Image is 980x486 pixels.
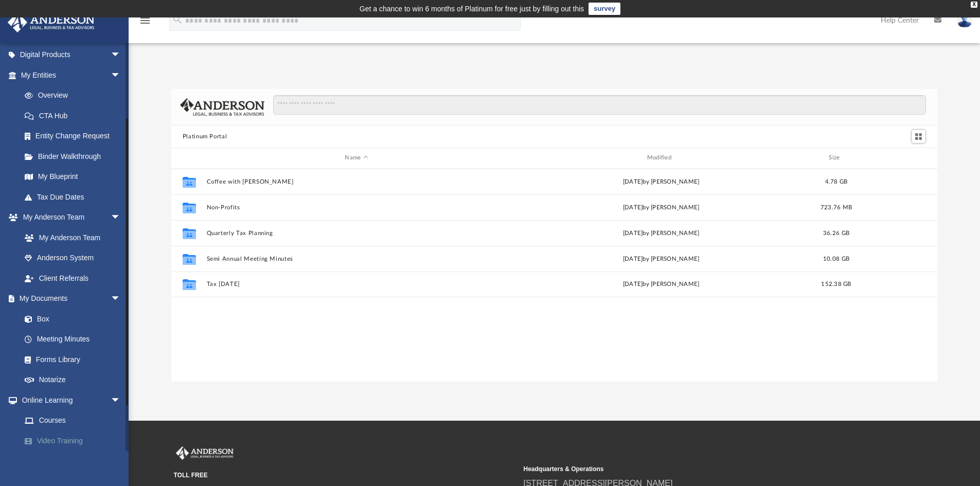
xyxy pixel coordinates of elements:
[174,471,516,480] small: TOLL FREE
[206,178,506,185] button: Coffee with [PERSON_NAME]
[511,228,811,238] div: [DATE] by [PERSON_NAME]
[206,204,506,211] button: Non-Profits
[176,153,202,163] div: id
[139,14,151,27] i: menu
[589,3,620,15] a: survey
[825,178,847,184] span: 4.78 GB
[14,85,136,106] a: Overview
[511,203,811,212] div: [DATE] by [PERSON_NAME]
[5,12,98,32] img: Anderson Advisors Platinum Portal
[511,177,811,186] div: [DATE] by [PERSON_NAME]
[360,3,584,15] div: Get a chance to win 6 months of Platinum for free just by filling out this
[7,207,131,228] a: My Anderson Teamarrow_drop_down
[172,14,183,25] i: search
[971,2,977,8] div: close
[14,187,136,207] a: Tax Due Dates
[14,248,131,268] a: Anderson System
[821,204,852,210] span: 723.76 MB
[14,167,131,187] a: My Blueprint
[14,329,131,350] a: Meeting Minutes
[7,45,136,65] a: Digital Productsarrow_drop_down
[206,256,506,262] button: Semi Annual Meeting Minutes
[111,390,131,411] span: arrow_drop_down
[273,95,926,115] input: Search files and folders
[111,45,131,66] span: arrow_drop_down
[206,281,506,287] button: Tax [DATE]
[206,153,506,163] div: Name
[622,281,643,287] span: [DATE]
[7,65,136,85] a: My Entitiesarrow_drop_down
[14,268,131,289] a: Client Referrals
[957,13,972,28] img: User Pic
[14,349,126,370] a: Forms Library
[14,370,131,390] a: Notarize
[206,230,506,237] button: Quarterly Tax Planning
[14,451,136,472] a: Resources
[815,153,857,163] div: Size
[14,105,136,126] a: CTA Hub
[14,146,136,167] a: Binder Walkthrough
[14,227,126,248] a: My Anderson Team
[7,390,136,410] a: Online Learningarrow_drop_down
[7,289,131,309] a: My Documentsarrow_drop_down
[823,230,849,236] span: 36.26 GB
[823,256,849,261] span: 10.08 GB
[111,289,131,310] span: arrow_drop_down
[524,464,866,474] small: Headquarters & Operations
[183,132,227,141] button: Platinum Portal
[511,153,811,163] div: Modified
[111,65,131,86] span: arrow_drop_down
[911,129,926,143] button: Switch to Grid View
[821,281,851,287] span: 152.38 GB
[139,20,151,27] a: menu
[174,446,236,460] img: Anderson Advisors Platinum Portal
[14,309,126,329] a: Box
[511,254,811,263] div: [DATE] by [PERSON_NAME]
[511,280,811,289] div: by [PERSON_NAME]
[111,207,131,228] span: arrow_drop_down
[14,430,136,451] a: Video Training
[171,169,938,382] div: grid
[14,126,136,147] a: Entity Change Request
[14,410,136,431] a: Courses
[861,153,933,163] div: id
